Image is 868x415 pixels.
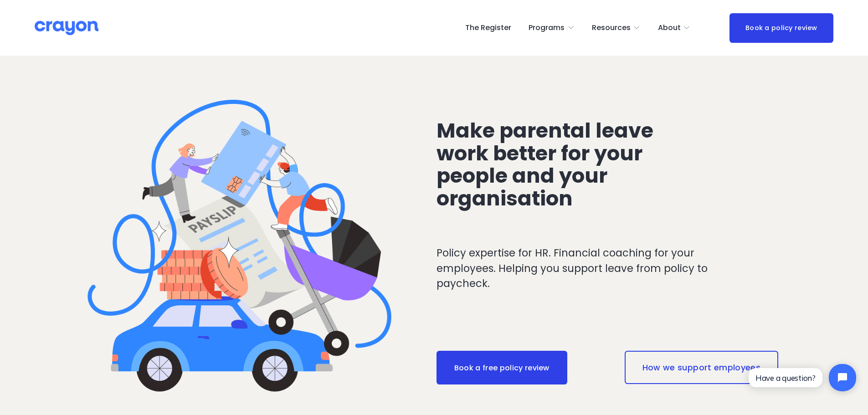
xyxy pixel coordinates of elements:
[465,20,511,35] a: The Register
[741,356,864,399] iframe: Tidio Chat
[729,13,833,43] a: Book a policy review
[592,20,641,35] a: folder dropdown
[35,20,98,36] img: Crayon
[529,20,575,35] a: folder dropdown
[625,351,778,384] a: How we support employees
[658,20,691,35] a: folder dropdown
[437,351,567,384] a: Book a free policy review
[437,246,745,292] p: Policy expertise for HR. Financial coaching for your employees. Helping you support leave from po...
[529,21,565,35] span: Programs
[658,21,681,35] span: About
[592,21,631,35] span: Resources
[437,116,658,213] span: Make parental leave work better for your people and your organisation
